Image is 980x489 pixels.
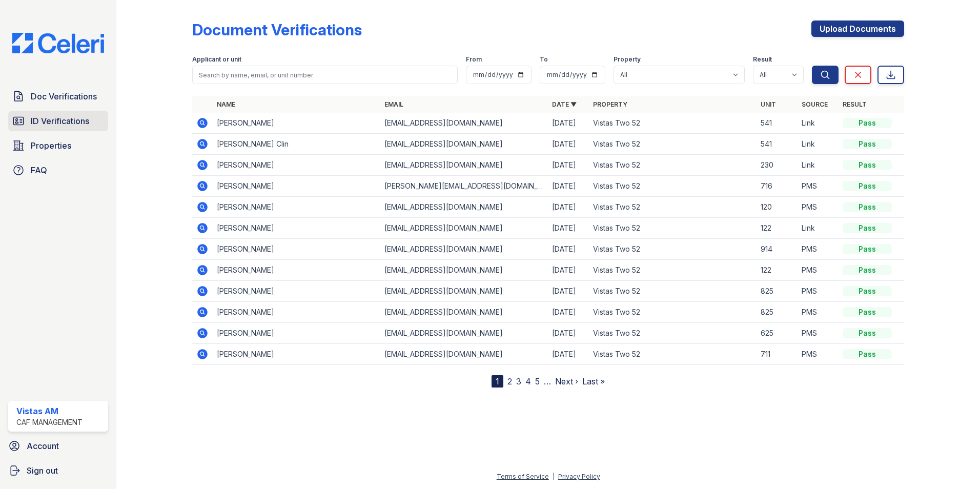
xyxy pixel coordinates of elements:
[380,197,548,218] td: [EMAIL_ADDRESS][DOMAIN_NAME]
[757,113,798,134] td: 541
[192,21,362,39] div: Document Verifications
[589,155,757,176] td: Vistas Two 52
[4,33,112,53] img: CE_Logo_Blue-a8612792a0a2168367f1c8372b55b34899dd931a85d93a1a3d3e32e68fde9ad4.png
[802,100,828,108] a: Source
[8,111,108,131] a: ID Verifications
[757,218,798,239] td: 122
[558,473,600,480] a: Privacy Policy
[798,302,839,323] td: PMS
[213,260,380,281] td: [PERSON_NAME]
[548,302,589,323] td: [DATE]
[582,376,605,386] a: Last »
[798,281,839,302] td: PMS
[213,176,380,197] td: [PERSON_NAME]
[589,176,757,197] td: Vistas Two 52
[843,265,892,275] div: Pass
[548,323,589,344] td: [DATE]
[31,115,89,127] span: ID Verifications
[757,155,798,176] td: 230
[380,239,548,260] td: [EMAIL_ADDRESS][DOMAIN_NAME]
[548,239,589,260] td: [DATE]
[843,223,892,233] div: Pass
[843,307,892,317] div: Pass
[380,281,548,302] td: [EMAIL_ADDRESS][DOMAIN_NAME]
[31,139,71,152] span: Properties
[192,66,458,84] input: Search by name, email, or unit number
[757,176,798,197] td: 716
[843,202,892,212] div: Pass
[757,281,798,302] td: 825
[384,100,403,108] a: Email
[593,100,627,108] a: Property
[757,134,798,155] td: 541
[843,328,892,338] div: Pass
[213,239,380,260] td: [PERSON_NAME]
[213,134,380,155] td: [PERSON_NAME] Clin
[798,260,839,281] td: PMS
[757,302,798,323] td: 825
[614,55,641,64] label: Property
[31,164,47,176] span: FAQ
[798,113,839,134] td: Link
[811,21,904,37] a: Upload Documents
[380,176,548,197] td: [PERSON_NAME][EMAIL_ADDRESS][DOMAIN_NAME]
[843,349,892,359] div: Pass
[192,55,241,64] label: Applicant or unit
[757,260,798,281] td: 122
[589,260,757,281] td: Vistas Two 52
[380,323,548,344] td: [EMAIL_ADDRESS][DOMAIN_NAME]
[213,323,380,344] td: [PERSON_NAME]
[757,344,798,365] td: 711
[589,197,757,218] td: Vistas Two 52
[213,302,380,323] td: [PERSON_NAME]
[213,218,380,239] td: [PERSON_NAME]
[589,134,757,155] td: Vistas Two 52
[798,176,839,197] td: PMS
[757,239,798,260] td: 914
[544,375,551,388] span: …
[4,436,112,456] a: Account
[555,376,578,386] a: Next ›
[16,405,83,417] div: Vistas AM
[589,218,757,239] td: Vistas Two 52
[4,460,112,481] button: Sign out
[380,260,548,281] td: [EMAIL_ADDRESS][DOMAIN_NAME]
[843,181,892,191] div: Pass
[466,55,482,64] label: From
[798,197,839,218] td: PMS
[589,239,757,260] td: Vistas Two 52
[8,160,108,180] a: FAQ
[535,376,540,386] a: 5
[843,118,892,128] div: Pass
[843,100,867,108] a: Result
[213,197,380,218] td: [PERSON_NAME]
[525,376,531,386] a: 4
[548,344,589,365] td: [DATE]
[548,260,589,281] td: [DATE]
[589,302,757,323] td: Vistas Two 52
[380,302,548,323] td: [EMAIL_ADDRESS][DOMAIN_NAME]
[589,323,757,344] td: Vistas Two 52
[492,375,503,388] div: 1
[516,376,521,386] a: 3
[380,134,548,155] td: [EMAIL_ADDRESS][DOMAIN_NAME]
[548,155,589,176] td: [DATE]
[757,197,798,218] td: 120
[548,176,589,197] td: [DATE]
[589,113,757,134] td: Vistas Two 52
[798,239,839,260] td: PMS
[798,344,839,365] td: PMS
[31,90,97,103] span: Doc Verifications
[16,417,83,427] div: CAF Management
[589,281,757,302] td: Vistas Two 52
[548,197,589,218] td: [DATE]
[380,113,548,134] td: [EMAIL_ADDRESS][DOMAIN_NAME]
[843,160,892,170] div: Pass
[213,281,380,302] td: [PERSON_NAME]
[798,155,839,176] td: Link
[213,155,380,176] td: [PERSON_NAME]
[589,344,757,365] td: Vistas Two 52
[548,134,589,155] td: [DATE]
[380,155,548,176] td: [EMAIL_ADDRESS][DOMAIN_NAME]
[8,135,108,156] a: Properties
